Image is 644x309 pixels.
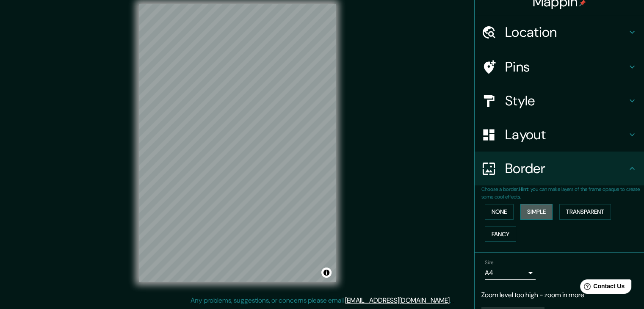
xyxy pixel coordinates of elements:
p: Zoom level too high - zoom in more [481,290,637,300]
iframe: Help widget launcher [569,276,635,300]
h4: Layout [505,126,627,143]
div: Border [475,152,644,185]
h4: Location [505,24,627,41]
div: Layout [475,118,644,152]
h4: Style [505,92,627,109]
h4: Pins [505,58,627,75]
a: [EMAIL_ADDRESS][DOMAIN_NAME] [345,296,450,305]
h4: Border [505,160,627,177]
div: Location [475,15,644,49]
label: Size [485,259,494,266]
button: Transparent [559,204,611,220]
div: A4 [485,266,536,280]
button: Fancy [485,226,516,242]
div: . [452,295,454,306]
canvas: Map [139,4,336,282]
div: Style [475,84,644,118]
button: None [485,204,514,220]
b: Hint [519,186,528,193]
button: Toggle attribution [321,268,332,278]
p: Any problems, suggestions, or concerns please email . [191,295,451,306]
button: Simple [520,204,553,220]
div: Pins [475,50,644,84]
div: . [451,295,452,306]
p: Choose a border. : you can make layers of the frame opaque to create some cool effects. [481,185,644,201]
